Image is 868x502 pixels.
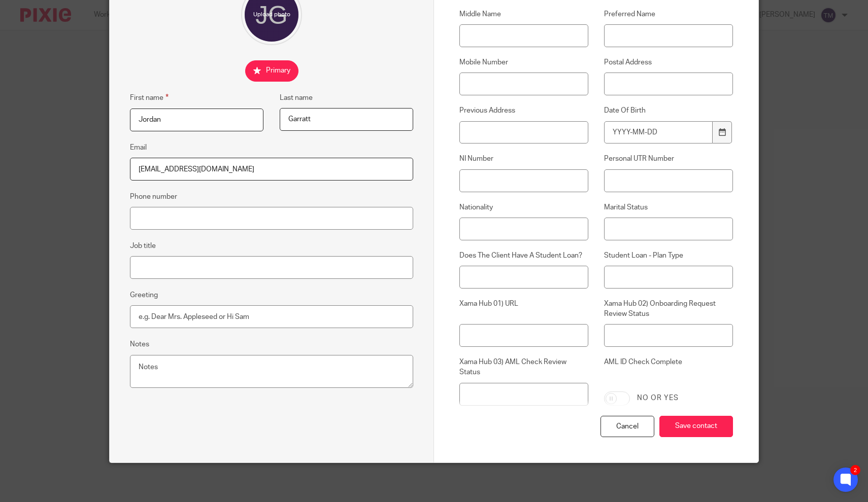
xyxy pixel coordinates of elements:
label: Nationality [459,202,588,212]
label: Does The Client Have A Student Loan? [459,250,588,261]
label: Job title [130,241,156,251]
input: YYYY-MM-DD [604,121,713,144]
label: Xama Hub 02) Onboarding Request Review Status [604,299,733,319]
label: Last name [280,93,313,103]
label: Postal Address [604,57,733,67]
label: Email [130,142,147,153]
div: Cancel [600,416,654,438]
label: Xama Hub 03) AML Check Review Status [459,357,588,378]
label: Phone number [130,192,177,202]
label: No or yes [637,393,679,403]
div: 2 [850,465,860,475]
label: Notes [130,339,149,349]
label: Xama Hub 01) URL [459,299,588,319]
label: Greeting [130,290,158,300]
label: Mobile Number [459,57,588,67]
label: AML ID Check Complete [604,357,733,383]
label: Personal UTR Number [604,154,733,164]
label: Marital Status [604,202,733,212]
label: Previous Address [459,105,588,116]
label: Preferred Name [604,9,733,19]
label: Date Of Birth [604,105,733,116]
input: e.g. Dear Mrs. Appleseed or Hi Sam [130,305,413,328]
label: First name [130,92,169,103]
label: Student Loan - Plan Type [604,250,733,261]
input: Save contact [659,416,733,438]
label: Middle Name [459,9,588,19]
label: NI Number [459,154,588,164]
